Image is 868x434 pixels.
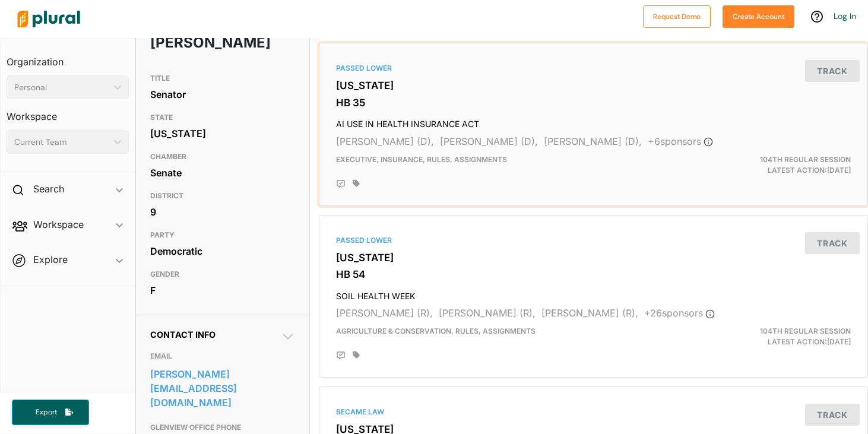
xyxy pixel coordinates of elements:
div: Add tags [353,351,360,359]
h2: Search [33,182,64,195]
button: Track [805,404,860,426]
div: Personal [14,81,109,94]
button: Track [805,60,860,82]
h3: TITLE [150,71,294,85]
div: 9 [150,203,294,221]
a: Request Demo [643,9,711,22]
div: Add Position Statement [336,179,346,189]
h3: HB 54 [336,268,851,280]
div: Democratic [150,242,294,260]
h3: CHAMBER [150,150,294,164]
div: Passed Lower [336,235,851,246]
span: [PERSON_NAME] (D), [544,135,642,147]
span: Executive, Insurance, Rules, Assignments [336,155,507,164]
span: 104th Regular Session [760,155,851,164]
h3: [US_STATE] [336,80,851,91]
span: [PERSON_NAME] (D), [440,135,538,147]
div: Add Position Statement [336,351,346,360]
h3: DISTRICT [150,189,294,203]
span: Agriculture & Conservation, Rules, Assignments [336,327,536,335]
div: Senator [150,85,294,103]
h3: PARTY [150,228,294,242]
span: [PERSON_NAME] (R), [541,307,638,319]
span: + 6 sponsor s [648,135,713,147]
span: + 26 sponsor s [644,307,715,319]
button: Track [805,232,860,254]
h1: [PERSON_NAME] [150,25,237,61]
div: Became Law [336,407,851,417]
h3: Workspace [7,99,129,125]
div: Passed Lower [336,63,851,74]
div: Latest Action: [DATE] [682,326,860,347]
span: 104th Regular Session [760,327,851,335]
h3: GENDER [150,267,294,281]
a: Create Account [723,9,794,22]
a: Log In [834,11,856,21]
span: Contact Info [150,330,216,340]
h3: STATE [150,110,294,125]
h3: HB 35 [336,97,851,109]
div: Senate [150,164,294,182]
h4: AI USE IN HEALTH INSURANCE ACT [336,113,851,129]
h4: SOIL HEALTH WEEK [336,286,851,302]
h3: [US_STATE] [336,252,851,264]
button: Request Demo [643,5,711,28]
button: Export [12,400,89,425]
div: Latest Action: [DATE] [682,154,860,176]
div: F [150,281,294,299]
h3: EMAIL [150,349,294,363]
span: [PERSON_NAME] (R), [439,307,536,319]
a: [PERSON_NAME][EMAIL_ADDRESS][DOMAIN_NAME] [150,365,294,411]
h3: Organization [7,45,129,71]
button: Create Account [723,5,794,28]
span: [PERSON_NAME] (R), [336,307,433,319]
div: Current Team [14,136,109,148]
span: [PERSON_NAME] (D), [336,135,434,147]
span: Export [27,407,65,417]
div: [US_STATE] [150,125,294,142]
div: Add tags [353,179,360,188]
